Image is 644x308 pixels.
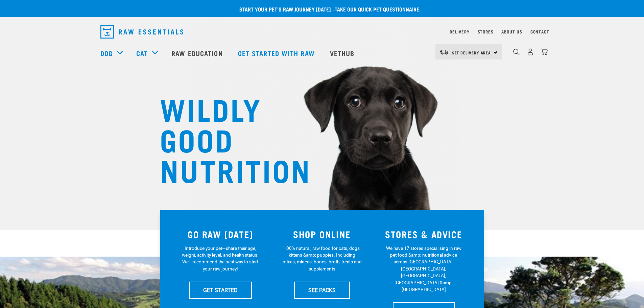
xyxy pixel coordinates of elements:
[174,229,267,239] h3: GO RAW [DATE]
[501,30,522,33] a: About Us
[181,245,260,273] p: Introduce your pet—share their age, weight, activity level, and health status. We'll recommend th...
[231,40,323,67] a: Get started with Raw
[100,48,113,58] a: Dog
[450,30,469,33] a: Delivery
[335,7,421,10] a: take our quick pet questionnaire.
[384,245,463,293] p: We have 17 stores specialising in raw pet food &amp; nutritional advice across [GEOGRAPHIC_DATA],...
[294,282,350,299] a: SEE PACKS
[136,48,148,58] a: Cat
[377,229,471,239] h3: STORES & ADVICE
[165,40,231,67] a: Raw Education
[452,51,491,54] span: Set Delivery Area
[189,282,252,299] a: GET STARTED
[282,245,362,273] p: 100% natural, raw food for cats, dogs, kittens &amp; puppies. Including mixes, minces, bones, bro...
[95,22,549,41] nav: dropdown navigation
[478,30,494,33] a: Stores
[100,25,183,39] img: Raw Essentials Logo
[527,48,534,55] img: user.png
[439,49,449,55] img: van-moving.png
[160,93,295,184] h1: WILDLY GOOD NUTRITION
[541,48,548,55] img: home-icon@2x.png
[275,229,369,239] h3: SHOP ONLINE
[513,49,520,55] img: home-icon-1@2x.png
[530,30,549,33] a: Contact
[323,40,363,67] a: Vethub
